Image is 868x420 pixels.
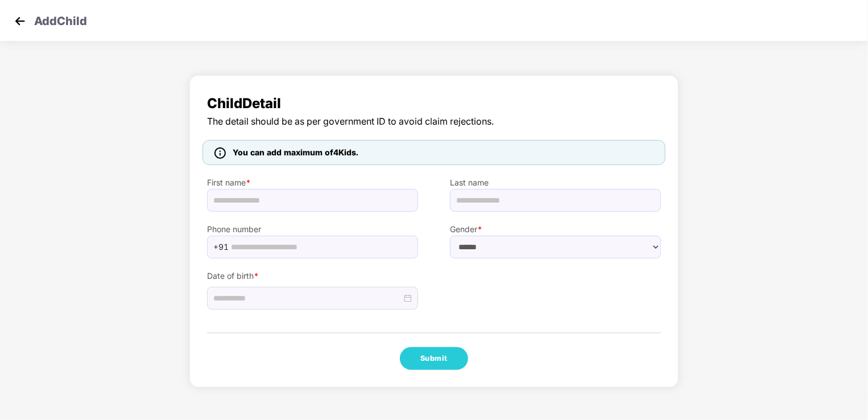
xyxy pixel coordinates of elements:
label: Date of birth [207,270,418,282]
button: Submit [400,347,468,370]
span: +91 [213,238,229,256]
img: icon [214,147,226,159]
p: Add Child [34,13,87,26]
label: Gender [450,223,661,236]
label: Last name [450,176,661,189]
span: The detail should be as per government ID to avoid claim rejections. [207,114,661,129]
img: svg+xml;base64,PHN2ZyB4bWxucz0iaHR0cDovL3d3dy53My5vcmcvMjAwMC9zdmciIHdpZHRoPSIzMCIgaGVpZ2h0PSIzMC... [11,13,28,30]
span: Child Detail [207,93,661,114]
label: Phone number [207,223,418,236]
span: You can add maximum of 4 Kids. [233,147,358,157]
label: First name [207,176,418,189]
